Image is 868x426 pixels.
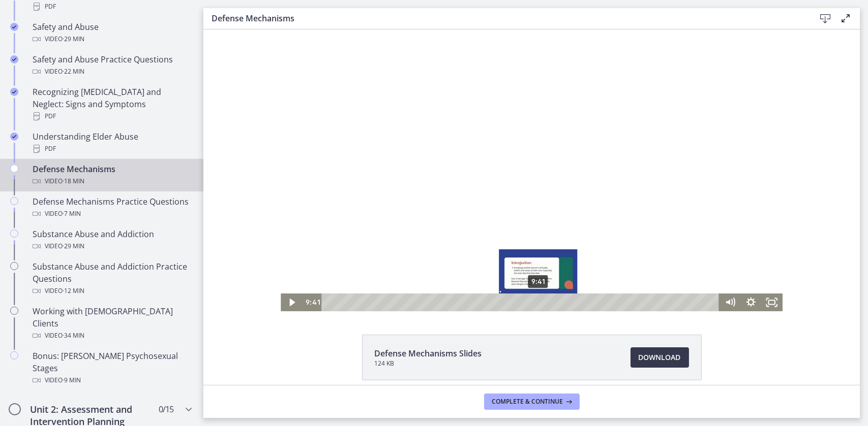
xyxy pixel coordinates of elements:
span: 0 / 15 [159,403,173,415]
i: Completed [10,88,18,96]
span: 124 KB [375,359,482,368]
div: Safety and Abuse [33,21,191,45]
div: Understanding Elder Abuse [33,130,191,155]
div: Video [33,65,191,78]
iframe: Video Lesson [203,29,860,311]
button: Fullscreen [558,264,579,282]
div: Safety and Abuse Practice Questions [33,53,191,78]
div: Video [33,330,191,342]
div: Substance Abuse and Addiction [33,228,191,252]
span: Complete & continue [492,398,563,406]
div: Video [33,33,191,45]
div: PDF [33,1,191,13]
i: Completed [10,55,18,63]
span: · 9 min [63,374,81,386]
span: · 7 min [63,208,81,220]
button: Mute [517,264,537,282]
span: · 29 min [63,240,84,252]
div: Substance Abuse and Addiction Practice Questions [33,260,191,297]
span: · 29 min [63,33,84,45]
span: · 18 min [63,175,84,187]
h3: Defense Mechanisms [212,12,799,24]
span: · 12 min [63,285,84,297]
div: Video [33,374,191,386]
div: PDF [33,110,191,122]
div: Defense Mechanisms Practice Questions [33,195,191,220]
div: Video [33,175,191,187]
span: · 22 min [63,65,84,78]
div: Working with [DEMOGRAPHIC_DATA] Clients [33,305,191,342]
button: Complete & continue [484,394,580,410]
div: Video [33,240,191,252]
i: Completed [10,133,18,141]
div: Video [33,285,191,297]
a: Download [631,347,689,368]
span: Defense Mechanisms Slides [375,347,482,359]
button: Show settings menu [537,264,558,282]
i: Completed [10,23,18,31]
div: Bonus: [PERSON_NAME] Psychosexual Stages [33,350,191,386]
span: · 34 min [63,330,84,342]
div: PDF [33,143,191,155]
span: Download [639,351,681,364]
div: Recognizing [MEDICAL_DATA] and Neglect: Signs and Symptoms [33,86,191,122]
div: Video [33,208,191,220]
div: Defense Mechanisms [33,163,191,187]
